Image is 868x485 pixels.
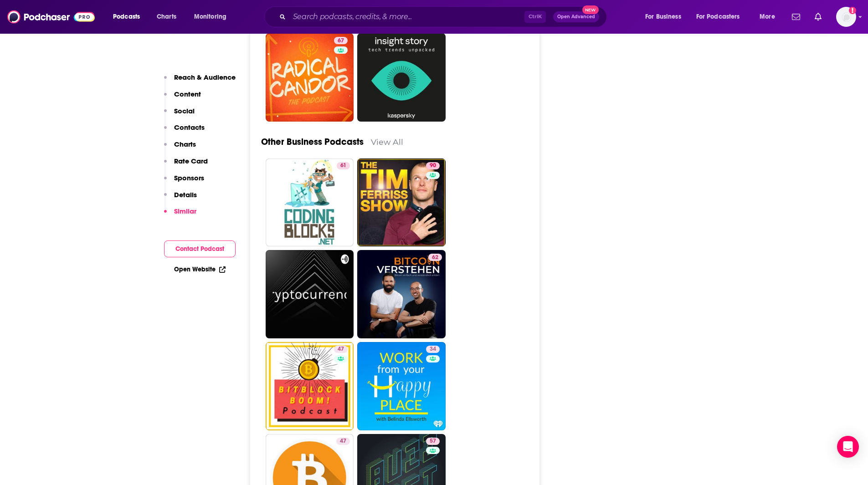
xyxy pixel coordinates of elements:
a: 90 [357,158,446,247]
a: 47 [336,438,350,445]
div: Open Intercom Messenger [837,436,859,458]
button: Contact Podcast [164,240,236,257]
a: 90 [426,162,440,169]
button: Rate Card [164,157,208,174]
span: New [582,5,599,14]
button: Similar [164,207,196,224]
button: Contacts [164,123,205,140]
a: 62 [428,254,442,261]
a: 67 [266,33,354,122]
a: Open Website [174,265,226,273]
p: Similar [174,207,196,215]
span: For Podcasters [696,10,740,23]
button: Content [164,90,201,107]
p: Charts [174,140,196,148]
a: View All [371,137,403,147]
a: 61 [337,162,350,169]
span: More [760,10,775,23]
div: Search podcasts, credits, & more... [273,6,616,27]
span: 67 [338,36,344,46]
button: open menu [188,10,238,24]
a: Show notifications dropdown [788,9,804,25]
span: 62 [432,253,438,262]
img: Podchaser - Follow, Share and Rate Podcasts [7,8,95,26]
span: For Business [645,10,681,23]
img: User Profile [836,7,856,27]
p: Sponsors [174,174,204,182]
button: open menu [753,10,786,24]
a: 67 [334,37,348,44]
button: open menu [107,10,152,24]
span: Open Advanced [557,15,595,19]
p: Contacts [174,123,205,132]
span: Charts [157,10,176,23]
a: 34 [426,346,440,353]
a: 34 [357,342,446,430]
span: Monitoring [194,10,226,23]
span: 61 [340,161,346,170]
a: 62 [357,250,446,338]
span: 90 [430,161,436,170]
button: open menu [690,10,753,24]
a: 47 [334,346,348,353]
p: Rate Card [174,157,208,165]
p: Content [174,90,201,98]
span: 47 [338,345,344,354]
button: Reach & Audience [164,73,236,90]
a: Other Business Podcasts [261,136,364,148]
span: Ctrl K [524,11,546,23]
span: 47 [340,437,346,446]
p: Social [174,107,195,115]
a: Charts [151,10,182,24]
p: Details [174,190,197,199]
a: 57 [426,438,440,445]
p: Reach & Audience [174,73,236,82]
button: Open AdvancedNew [553,11,599,22]
button: Social [164,107,195,123]
svg: Add a profile image [849,7,856,14]
button: open menu [639,10,693,24]
span: Logged in as AtriaBooks [836,7,856,27]
button: Charts [164,140,196,157]
a: 47 [266,342,354,430]
a: Show notifications dropdown [811,9,825,25]
input: Search podcasts, credits, & more... [289,10,524,24]
span: 57 [430,437,436,446]
a: 61 [266,158,354,247]
span: Podcasts [113,10,140,23]
button: Details [164,190,197,207]
span: 34 [430,345,436,354]
button: Show profile menu [836,7,856,27]
button: Sponsors [164,174,204,190]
